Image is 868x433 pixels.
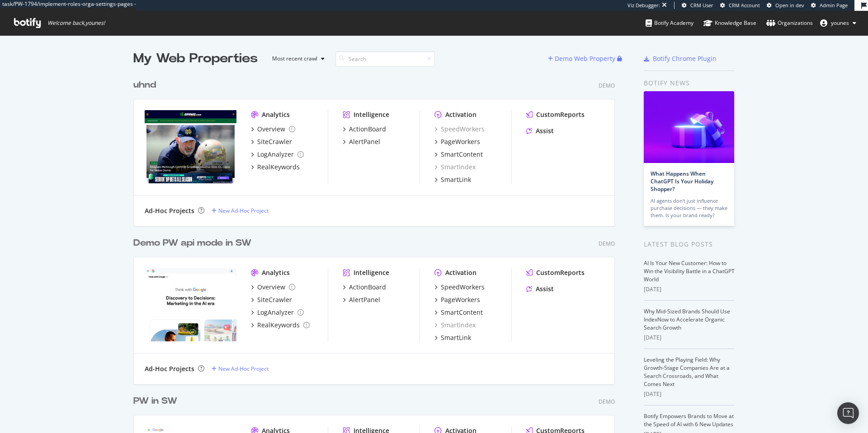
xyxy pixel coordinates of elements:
div: Assist [536,284,554,293]
a: ActionBoard [343,125,386,134]
a: SpeedWorkers [434,125,485,134]
span: younes [831,19,849,27]
div: Latest Blog Posts [644,239,735,249]
a: Why Mid-Sized Brands Should Use IndexNow to Accelerate Organic Search Growth [644,307,730,331]
a: Assist [526,126,554,135]
a: CRM User [682,2,713,9]
span: Welcome back, younes ! [47,19,105,27]
div: [DATE] [644,334,735,342]
div: Demo PW api mode in SW [133,237,251,250]
a: Demo PW api mode in SW [133,237,255,250]
a: Overview [251,125,295,134]
div: New Ad-Hoc Project [218,207,269,214]
a: SiteCrawler [251,137,292,146]
a: uhnd [133,79,160,92]
a: CRM Account [720,2,760,9]
div: Botify Academy [646,19,693,28]
img: uhnd [145,110,236,183]
div: Activation [445,110,476,119]
div: uhnd [133,79,156,92]
div: RealKeywords [257,321,300,330]
div: LogAnalyzer [257,308,294,317]
div: SpeedWorkers [441,283,485,292]
a: New Ad-Hoc Project [212,365,269,372]
a: ActionBoard [343,283,386,292]
a: Demo Web Property [548,55,617,62]
div: RealKeywords [257,163,300,172]
div: SmartLink [441,333,471,342]
a: AlertPanel [343,137,380,146]
div: AI agents don’t just influence purchase decisions — they make them. Is your brand ready? [651,197,727,219]
a: Botify Chrome Plugin [644,54,717,63]
div: PageWorkers [441,295,480,304]
button: Most recent crawl [265,51,328,66]
div: Organizations [766,19,813,28]
span: CRM Account [729,2,760,9]
div: Demo Web Property [555,54,615,63]
a: CustomReports [526,268,585,277]
a: What Happens When ChatGPT Is Your Holiday Shopper? [651,170,713,193]
div: Activation [445,268,476,277]
img: Demo PW api mode in SW [145,268,236,341]
div: SmartContent [441,308,483,317]
a: Botify Empowers Brands to Move at the Speed of AI with 6 New Updates [644,412,734,428]
div: CustomReports [536,110,585,119]
div: Botify news [644,78,735,88]
div: SmartLink [441,175,471,184]
div: LogAnalyzer [257,150,294,159]
div: Assist [536,126,554,135]
button: Demo Web Property [548,51,617,66]
div: PW in SW [133,395,177,408]
a: LogAnalyzer [251,308,304,317]
a: Organizations [766,11,813,35]
div: Demo [599,82,615,89]
a: PW in SW [133,395,181,408]
div: Botify Chrome Plugin [653,54,717,63]
a: LogAnalyzer [251,150,304,159]
div: Intelligence [354,268,389,277]
div: Intelligence [354,110,389,119]
a: Leveling the Playing Field: Why Growth-Stage Companies Are at a Search Crossroads, and What Comes... [644,356,730,388]
a: Knowledge Base [703,11,756,35]
div: New Ad-Hoc Project [218,365,269,372]
a: CustomReports [526,110,585,119]
div: [DATE] [644,285,735,293]
span: Admin Page [820,2,848,9]
a: SmartIndex [434,163,476,172]
a: SiteCrawler [251,295,292,304]
div: SmartContent [441,150,483,159]
a: PageWorkers [434,295,480,304]
div: ActionBoard [349,283,386,292]
div: Analytics [262,110,290,119]
a: Assist [526,284,554,293]
a: SmartIndex [434,321,476,330]
div: Knowledge Base [703,19,756,28]
div: Most recent crawl [272,56,317,61]
div: SiteCrawler [257,137,292,146]
a: RealKeywords [251,321,310,330]
span: CRM User [690,2,713,9]
div: Demo [599,398,615,405]
a: AlertPanel [343,295,380,304]
a: Overview [251,283,295,292]
div: Analytics [262,268,290,277]
img: What Happens When ChatGPT Is Your Holiday Shopper? [644,91,734,163]
a: SmartContent [434,150,483,159]
div: [DATE] [644,390,735,398]
div: Viz Debugger: [627,2,660,9]
span: Open in dev [775,2,804,9]
div: Ad-Hoc Projects [145,364,194,373]
a: PageWorkers [434,137,480,146]
div: ActionBoard [349,125,386,134]
div: CustomReports [536,268,585,277]
a: SmartLink [434,333,471,342]
a: SmartLink [434,175,471,184]
div: SiteCrawler [257,295,292,304]
a: Open in dev [767,2,804,9]
div: Demo [599,240,615,247]
div: My Web Properties [133,50,258,68]
div: Open Intercom Messenger [837,402,859,424]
